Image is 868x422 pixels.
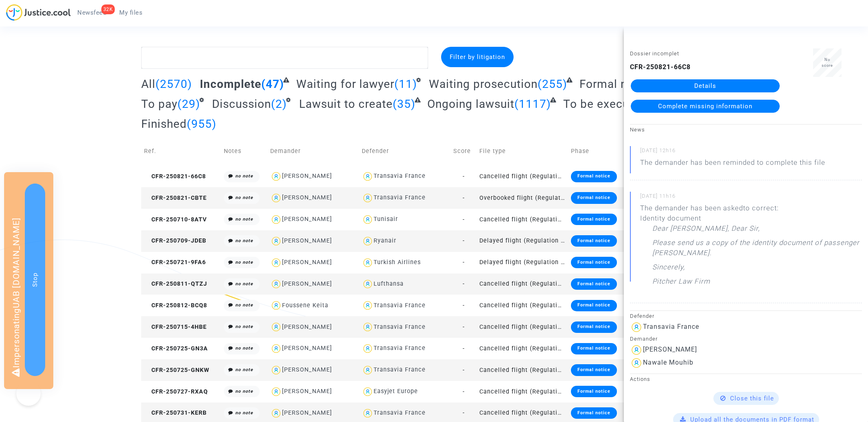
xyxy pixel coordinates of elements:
[296,77,394,91] span: Waiting for lawyer
[374,388,418,395] div: Easyjet Europe
[374,237,396,244] div: Ryanair
[270,235,282,247] img: icon-user.svg
[571,257,617,268] div: Formal notice
[144,388,208,395] span: CFR-250727-RXAQ
[144,367,210,374] span: CFR-250725-GNKW
[571,343,617,354] div: Formal notice
[235,367,253,372] i: no note
[299,97,393,111] span: Lawsuit to create
[282,194,332,201] div: [PERSON_NAME]
[640,213,862,223] li: Identity document
[362,386,374,398] img: icon-user.svg
[374,280,404,287] div: Lufthansa
[630,376,650,382] small: Actions
[463,302,465,309] span: -
[658,103,752,110] span: Complete missing information
[630,336,658,342] small: Demander
[571,235,617,247] div: Formal notice
[282,216,332,223] div: [PERSON_NAME]
[362,343,374,354] img: icon-user.svg
[374,194,426,201] div: Transavia France
[463,237,465,244] span: -
[374,302,426,309] div: Transavia France
[144,280,207,287] span: CFR-250811-QTZJ
[477,187,568,209] td: Overbooked flight (Regulation EC 261/2004)
[270,321,282,333] img: icon-user.svg
[463,195,465,201] span: -
[270,386,282,398] img: icon-user.svg
[270,343,282,354] img: icon-user.svg
[477,338,568,359] td: Cancelled flight (Regulation EC 261/2004)
[374,324,426,330] div: Transavia France
[282,280,332,287] div: [PERSON_NAME]
[630,63,691,71] b: CFR-250821-66C8
[270,407,282,419] img: icon-user.svg
[235,173,253,179] i: no note
[362,300,374,311] img: icon-user.svg
[571,300,617,311] div: Formal notice
[571,407,617,419] div: Formal notice
[477,252,568,273] td: Delayed flight (Regulation EC 261/2004)
[235,345,253,351] i: no note
[359,137,450,166] td: Defender
[221,137,267,166] td: Notes
[463,409,465,416] span: -
[477,381,568,402] td: Cancelled flight (Regulation EC 261/2004)
[477,273,568,295] td: Cancelled flight (Regulation EC 261/2004)
[235,260,253,265] i: no note
[571,192,617,203] div: Formal notice
[282,409,332,416] div: [PERSON_NAME]
[261,77,284,91] span: (47)
[282,237,332,244] div: [PERSON_NAME]
[282,302,328,309] div: Foussene Keita
[477,359,568,381] td: Cancelled flight (Regulation EC 261/2004)
[362,214,374,225] img: icon-user.svg
[429,77,538,91] span: Waiting prosecution
[630,127,645,133] small: News
[119,9,142,16] span: My files
[235,281,253,286] i: no note
[271,97,287,111] span: (2)
[477,137,568,166] td: File type
[640,203,862,291] div: The demander has been asked
[362,321,374,333] img: icon-user.svg
[270,364,282,376] img: icon-user.svg
[571,364,617,376] div: Formal notice
[630,50,679,57] small: Dossier incomplet
[640,192,862,203] small: [DATE] 11h16
[77,9,106,16] span: Newsfeed
[630,356,643,370] img: icon-user.svg
[477,230,568,252] td: Delayed flight (Regulation EC 261/2004)
[463,367,465,374] span: -
[282,173,332,179] div: [PERSON_NAME]
[563,97,647,111] span: To be executed
[212,97,271,111] span: Discussion
[235,195,253,200] i: no note
[362,278,374,290] img: icon-user.svg
[652,223,760,238] p: Dear [PERSON_NAME], Dear Sir,
[235,302,253,308] i: no note
[571,386,617,397] div: Formal notice
[200,77,261,91] span: Incomplete
[652,238,862,262] p: Please send us a copy of the identity document of passenger [PERSON_NAME].
[144,216,207,223] span: CFR-250710-8ATV
[374,366,426,373] div: Transavia France
[235,324,253,329] i: no note
[362,235,374,247] img: icon-user.svg
[643,345,697,353] div: [PERSON_NAME]
[270,300,282,311] img: icon-user.svg
[25,184,45,376] button: Stop
[374,173,426,179] div: Transavia France
[270,257,282,269] img: icon-user.svg
[538,77,567,91] span: (255)
[652,262,685,276] p: Sincerely,
[571,321,617,333] div: Formal notice
[571,171,617,182] div: Formal notice
[362,257,374,269] img: icon-user.svg
[477,316,568,338] td: Cancelled flight (Regulation EC 261/2004)
[568,137,626,166] td: Phase
[144,324,207,330] span: CFR-250715-4HBE
[235,238,253,243] i: no note
[640,147,862,157] small: [DATE] 12h16
[450,53,505,61] span: Filter by litigation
